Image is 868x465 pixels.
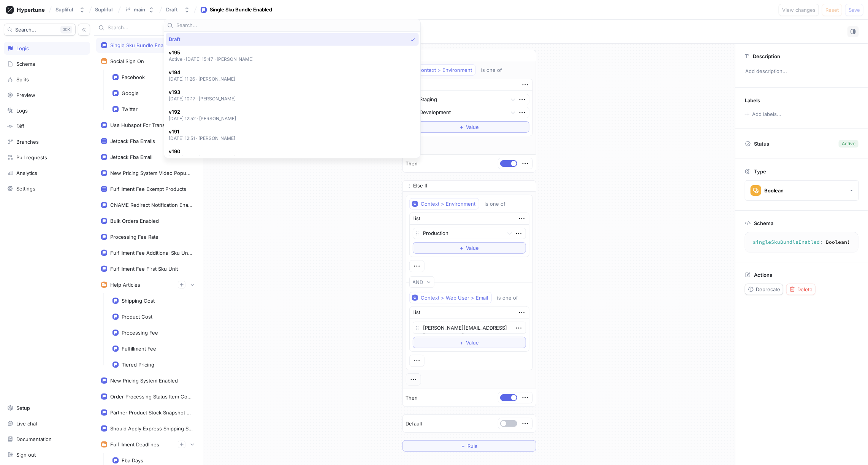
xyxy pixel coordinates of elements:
p: Active ‧ [DATE] 15:47 ‧ [PERSON_NAME] [169,56,254,62]
span: ＋ [459,246,464,250]
button: Draft [163,3,193,16]
div: Pull requests [16,154,47,160]
div: Diff [16,123,24,129]
div: K [60,26,72,33]
div: Single Sku Bundle Enabled [210,6,272,14]
button: ＋Value [413,242,526,254]
p: Add description... [742,65,862,78]
div: Partner Product Stock Snapshot Enabled [110,409,193,416]
div: Settings [16,186,35,192]
div: Boolean [764,187,784,194]
div: Tiered Pricing [122,362,154,368]
button: ＋Value [409,121,529,133]
p: [DATE] 16:01 ‧ [PERSON_NAME] [169,155,236,161]
p: Labels [745,97,760,103]
textarea: [PERSON_NAME][EMAIL_ADDRESS][DOMAIN_NAME] [413,322,526,334]
button: Reset [822,4,842,16]
button: is one of [482,198,517,209]
div: Schema [16,61,35,67]
div: Splits [16,76,29,83]
span: v190 [169,148,236,155]
p: [DATE] 11:26 ‧ [PERSON_NAME] [169,76,236,82]
button: Search...K [4,24,76,36]
p: Schema [754,220,773,226]
div: Fulfillment Fee First Sku Unit [110,266,178,272]
div: AND [413,279,423,286]
span: ＋ [461,444,466,448]
div: Order Processing Status Item Count [PERSON_NAME] [110,394,193,400]
div: Draft [166,6,178,13]
div: Analytics [16,170,37,176]
input: Search... [108,24,185,32]
button: Add labels... [742,109,783,119]
div: Single Sku Bundle Enabled [110,42,174,48]
div: Jetpack Fba Email [110,154,152,160]
button: Delete [786,284,816,295]
button: ＋Rule [402,440,536,452]
div: Active [842,140,855,147]
div: CNAME Redirect Notification Enabled [110,202,193,208]
textarea: singleSkuBundleEnabled: Boolean! [748,235,855,249]
div: Sign out [16,452,36,458]
div: Google [122,90,139,96]
div: Context > Web User > Email [421,295,488,301]
p: [DATE] 12:51 ‧ [PERSON_NAME] [169,135,236,141]
div: Documentation [16,436,52,442]
span: Rule [467,444,478,448]
p: Status [754,138,769,149]
span: v192 [169,109,236,115]
span: Value [466,246,479,250]
div: Fulfillment Fee Additional Sku Units [110,250,193,256]
div: Preview [16,92,35,98]
div: Processing Fee Rate [110,234,158,240]
div: Should Apply Express Shipping Sample Order [110,425,193,432]
p: Default [406,420,423,428]
span: ＋ [459,125,464,129]
div: Fulfillment Deadlines [110,441,159,448]
span: Search... [15,27,36,32]
span: v191 [169,129,236,135]
div: Facebook [122,74,145,80]
span: View changes [782,8,816,12]
div: main [134,6,145,13]
div: Live chat [16,421,37,427]
span: v194 [169,69,236,76]
span: v195 [169,49,254,56]
div: is one of [485,201,506,207]
button: is one of [478,64,513,76]
button: Save [845,4,863,16]
p: [DATE] 10:17 ‧ [PERSON_NAME] [169,95,236,102]
div: Branches [16,139,39,145]
span: Save [849,8,860,12]
p: Else If [413,182,428,190]
a: Documentation [4,433,90,446]
div: is one of [482,67,502,73]
button: AND [409,276,434,288]
div: New Pricing System Enabled [110,378,178,384]
div: Product Cost [122,314,152,320]
div: Logs [16,108,28,114]
div: Use Hubspot For Transactional Emails [110,122,193,128]
p: Then [406,394,418,402]
span: Value [466,340,479,345]
button: is one of [494,292,529,303]
span: Deprecate [756,287,780,292]
div: Add labels... [752,112,781,117]
span: Value [466,125,479,129]
div: Twitter [122,106,138,112]
span: Reset [825,8,839,12]
button: Supliful [52,3,88,16]
div: Context > Environment [421,201,476,207]
span: Draft [169,36,181,43]
p: Type [754,168,766,175]
button: Context > Environment [409,198,479,209]
p: [DATE] 12:52 ‧ [PERSON_NAME] [169,115,236,122]
p: Actions [754,272,772,278]
button: Context > Web User > Email [409,292,492,303]
div: Social Sign On [110,58,144,64]
div: Help Articles [110,282,140,288]
span: ＋ [459,340,464,345]
div: List [413,309,421,316]
span: Delete [797,287,813,292]
button: Deprecate [745,284,783,295]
